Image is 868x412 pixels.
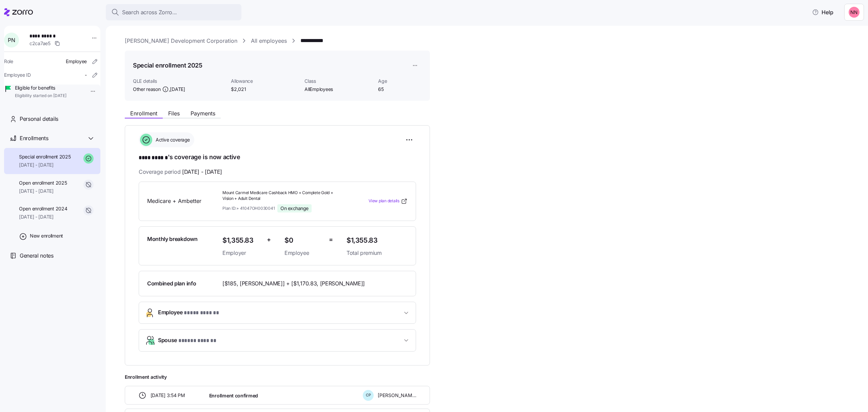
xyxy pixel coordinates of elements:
[222,279,365,288] span: [$185, [PERSON_NAME]] + [$1,170.83, [PERSON_NAME]]
[133,61,202,70] h1: Special enrollment 2025
[304,86,373,93] span: AllEmployees
[191,111,215,116] span: Payments
[66,58,87,65] span: Employee
[139,168,222,176] span: Coverage period
[19,188,67,194] span: [DATE] - [DATE]
[4,72,31,78] span: Employee ID
[378,78,422,85] span: Age
[329,235,333,245] span: =
[231,86,299,93] span: $2,021
[158,336,216,345] span: Spouse
[30,232,63,239] span: New enrollment
[85,72,87,78] span: -
[170,86,185,93] span: [DATE]
[222,249,261,257] span: Employer
[19,153,71,160] span: Special enrollment 2025
[147,235,198,243] span: Monthly breakdown
[133,86,185,93] span: Other reason ,
[366,393,371,397] span: C P
[8,37,15,43] span: P N
[378,86,422,93] span: 65
[231,78,299,85] span: Allowance
[347,235,408,246] span: $1,355.83
[19,213,67,220] span: [DATE] - [DATE]
[106,4,241,20] button: Search across Zorro...
[125,374,430,380] span: Enrollment activity
[158,308,219,317] span: Employee
[304,78,373,85] span: Class
[267,235,271,245] span: +
[280,205,309,211] span: On exchange
[125,37,237,45] a: [PERSON_NAME] Development Corporation
[812,8,833,16] span: Help
[222,235,261,246] span: $1,355.83
[19,162,71,168] span: [DATE] - [DATE]
[139,153,416,162] h1: 's coverage is now active
[347,249,408,257] span: Total premium
[147,197,217,205] span: Medicare + Ambetter
[133,78,225,85] span: QLE details
[284,235,323,246] span: $0
[284,249,323,257] span: Employee
[20,251,54,260] span: General notes
[29,40,51,47] span: c2ca7ae5
[19,180,67,186] span: Open enrollment 2025
[15,85,66,91] span: Eligible for benefits
[122,8,177,17] span: Search across Zorro...
[151,392,185,399] span: [DATE] 3:54 PM
[130,111,157,116] span: Enrollment
[369,198,399,204] span: View plan details
[222,190,341,202] span: Mount Carmel Medicare Cashback HMO + Complete Gold + Vision + Adult Dental
[4,58,13,65] span: Role
[182,168,222,176] span: [DATE] - [DATE]
[369,198,408,205] a: View plan details
[222,205,275,211] span: Plan ID: + 41047OH0030041
[19,205,67,212] span: Open enrollment 2024
[807,5,839,19] button: Help
[20,134,48,143] span: Enrollments
[15,93,66,99] span: Eligibility started on [DATE]
[849,7,860,18] img: 37cb906d10cb440dd1cb011682786431
[168,111,180,116] span: Files
[154,136,190,143] span: Active coverage
[378,392,416,399] span: [PERSON_NAME]
[251,37,287,45] a: All employees
[209,392,258,399] span: Enrollment confirmed
[20,115,58,123] span: Personal details
[147,279,196,288] span: Combined plan info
